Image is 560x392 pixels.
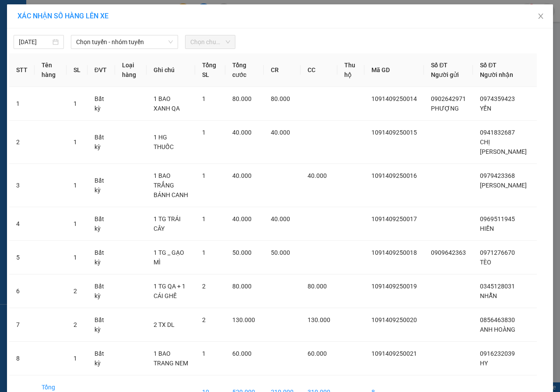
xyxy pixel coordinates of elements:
span: XÁC NHẬN SỐ HÀNG LÊN XE [17,12,108,20]
th: CR [264,53,301,87]
td: 7 [9,308,35,342]
td: Bất kỳ [87,207,115,241]
span: NHẪN [480,292,497,299]
span: 40.000 [232,215,252,222]
span: 1091409250016 [371,172,417,179]
span: 1 BAO XANH QA [154,95,180,112]
th: Tổng cước [225,53,264,87]
th: ĐVT [87,53,115,87]
span: 1 TG _ GẠO MÌ [154,249,184,266]
span: 1091409250019 [371,283,417,290]
span: 0856463830 [480,316,515,323]
span: 2 TX DL [154,321,175,328]
span: 1 [202,95,206,102]
td: 3 [9,164,35,207]
span: 40.000 [308,172,327,179]
span: 1 BAO TRANG NEM [154,350,188,367]
span: HIỀN [480,225,494,232]
span: 1 [202,172,206,179]
span: close [537,13,544,20]
td: Bất kỳ [87,164,115,207]
span: 1 [73,254,77,261]
span: 0909642363 [431,249,466,256]
li: 01 [PERSON_NAME] [4,19,167,30]
span: Số ĐT [431,62,448,69]
span: 1091409250014 [371,95,417,102]
th: STT [9,53,35,87]
span: Chọn tuyến - nhóm tuyến [76,35,173,49]
th: Ghi chú [147,53,195,87]
span: 50.000 [271,249,290,256]
span: 40.000 [271,129,290,136]
span: 1 [73,220,77,227]
td: 1 [9,87,35,121]
span: Người nhận [480,71,513,78]
span: PHƯỢNG [431,105,459,112]
th: CC [301,53,337,87]
span: 0941832687 [480,129,515,136]
b: [PERSON_NAME] [50,6,124,17]
span: 1 [202,215,206,222]
td: Bất kỳ [87,241,115,274]
span: 1091409250021 [371,350,417,357]
td: 6 [9,274,35,308]
span: 0974359423 [480,95,515,102]
span: 1 BAO TRẮNG BÁNH CANH [154,172,188,198]
span: 0979423368 [480,172,515,179]
td: Bất kỳ [87,342,115,375]
td: 2 [9,121,35,164]
button: Close [528,4,553,29]
th: Thu hộ [337,53,364,87]
span: environment [50,21,57,28]
span: 1 HG THUỐC [154,134,174,150]
th: Tên hàng [35,53,66,87]
span: 130.000 [308,316,330,323]
td: 4 [9,207,35,241]
span: 80.000 [271,95,290,102]
span: TÈO [480,259,491,266]
span: CHỊ [PERSON_NAME] [480,139,527,155]
span: 0902642971 [431,95,466,102]
span: Người gửi [431,71,459,78]
span: 40.000 [232,172,252,179]
span: HY [480,360,488,367]
td: 8 [9,342,35,375]
span: 80.000 [232,95,252,102]
span: 0971276670 [480,249,515,256]
span: 1 [73,355,77,362]
span: phone [50,32,57,39]
li: 02523854854 [4,30,167,41]
span: 60.000 [308,350,327,357]
span: 1091409250020 [371,316,417,323]
span: 80.000 [308,283,327,290]
span: down [168,39,173,45]
span: 1 [202,350,206,357]
span: 1 [73,139,77,146]
th: Tổng SL [195,53,225,87]
span: 1 TG TRÁI CÂY [154,215,181,232]
td: Bất kỳ [87,121,115,164]
td: Bất kỳ [87,308,115,342]
span: 1091409250017 [371,215,417,222]
span: 60.000 [232,350,252,357]
span: 1 [73,100,77,107]
span: 1 [202,129,206,136]
span: 1091409250018 [371,249,417,256]
span: 130.000 [232,316,255,323]
span: YẾN [480,105,491,112]
span: 0969511945 [480,215,515,222]
span: 1 [202,249,206,256]
img: logo.jpg [4,4,48,48]
td: Bất kỳ [87,87,115,121]
th: SL [66,53,87,87]
span: 2 [73,321,77,328]
th: Mã GD [364,53,424,87]
span: 1 [73,182,77,189]
span: 40.000 [232,129,252,136]
span: [PERSON_NAME] [480,182,527,189]
input: 14/09/2025 [19,37,51,47]
span: Chọn chuyến [190,35,230,49]
span: 2 [202,316,206,323]
b: GỬI : 109 QL 13 [4,55,88,69]
span: 0916232039 [480,350,515,357]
